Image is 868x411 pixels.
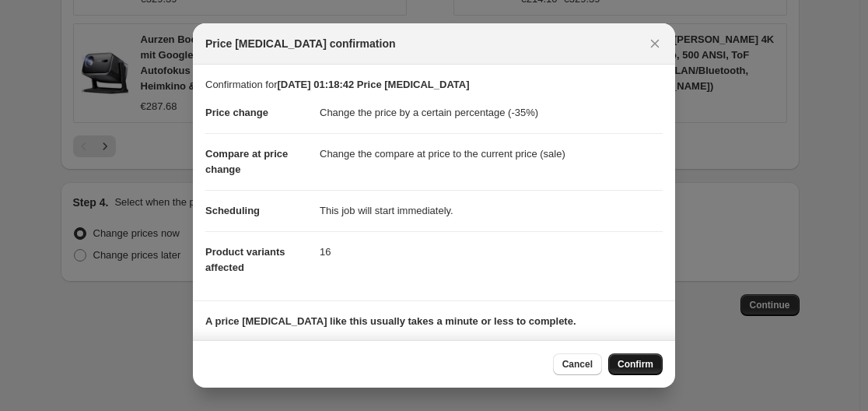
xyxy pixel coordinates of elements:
span: Price [MEDICAL_DATA] confirmation [205,36,396,51]
b: A price [MEDICAL_DATA] like this usually takes a minute or less to complete. [205,315,576,327]
button: Cancel [553,353,602,375]
span: Scheduling [205,205,260,216]
span: Compare at price change [205,148,288,175]
dd: Change the price by a certain percentage (-35%) [320,93,663,133]
p: Confirmation for [205,77,663,93]
span: Price change [205,107,268,118]
button: Close [644,33,666,54]
span: Product variants affected [205,246,285,273]
button: Confirm [608,353,663,375]
span: Cancel [562,358,593,371]
b: [DATE] 01:18:42 Price [MEDICAL_DATA] [277,79,469,90]
dd: 16 [320,231,663,272]
dd: This job will start immediately. [320,190,663,231]
dd: Change the compare at price to the current price (sale) [320,133,663,174]
span: Confirm [618,358,653,371]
